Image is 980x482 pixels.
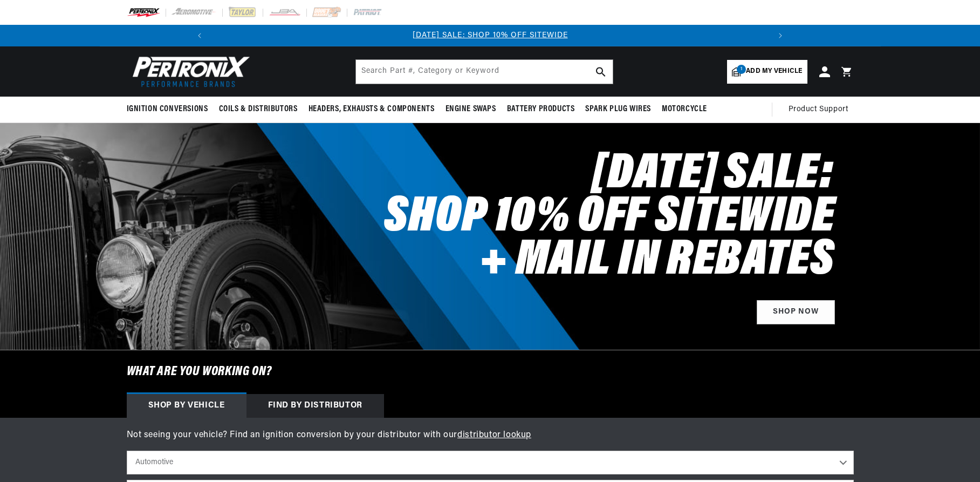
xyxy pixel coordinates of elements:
span: Product Support [789,104,848,116]
a: Shop Now [757,300,835,324]
span: Motorcycle [662,104,707,115]
div: Announcement [210,30,770,42]
summary: Coils & Distributors [214,97,303,122]
span: Battery Products [507,104,575,115]
span: Spark Plug Wires [585,104,651,115]
summary: Engine Swaps [440,97,502,122]
a: distributor lookup [457,431,531,439]
button: search button [589,60,613,84]
a: [DATE] SALE: SHOP 10% OFF SITEWIDE [413,31,568,39]
slideshow-component: Translation missing: en.sections.announcements.announcement_bar [100,25,881,46]
h6: What are you working on? [100,350,881,393]
span: Coils & Distributors [219,104,298,115]
button: Translation missing: en.sections.announcements.next_announcement [770,25,791,46]
summary: Spark Plug Wires [580,97,656,122]
summary: Ignition Conversions [127,97,214,122]
summary: Motorcycle [656,97,712,122]
span: Ignition Conversions [127,104,208,115]
div: 1 of 3 [210,30,770,42]
div: Find by Distributor [246,394,384,418]
input: Search Part #, Category or Keyword [356,60,613,84]
button: Translation missing: en.sections.announcements.previous_announcement [189,25,210,46]
summary: Headers, Exhausts & Components [303,97,440,122]
img: Pertronix [127,53,251,90]
p: Not seeing your vehicle? Find an ignition conversion by your distributor with our [127,429,854,443]
select: Ride Type [127,451,854,474]
summary: Battery Products [502,97,580,122]
span: Add my vehicle [746,66,802,77]
h2: [DATE] SALE: SHOP 10% OFF SITEWIDE + MAIL IN REBATES [374,153,835,283]
span: Headers, Exhausts & Components [309,104,435,115]
a: 1Add my vehicle [727,60,807,84]
span: Engine Swaps [446,104,496,115]
span: 1 [737,65,746,74]
summary: Product Support [789,97,854,123]
div: Shop by vehicle [127,394,246,418]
